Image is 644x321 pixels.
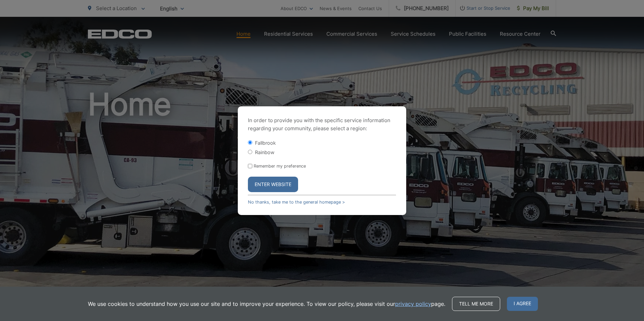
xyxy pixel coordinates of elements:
p: We use cookies to understand how you use our site and to improve your experience. To view our pol... [88,300,445,308]
label: Fallbrook [255,140,276,146]
span: I agree [507,297,538,311]
label: Remember my preference [254,164,306,169]
a: Tell me more [452,297,500,311]
button: Enter Website [248,177,298,192]
a: No thanks, take me to the general homepage > [248,200,345,205]
label: Rainbow [255,149,275,155]
p: In order to provide you with the specific service information regarding your community, please se... [248,116,396,133]
a: privacy policy [395,300,431,308]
